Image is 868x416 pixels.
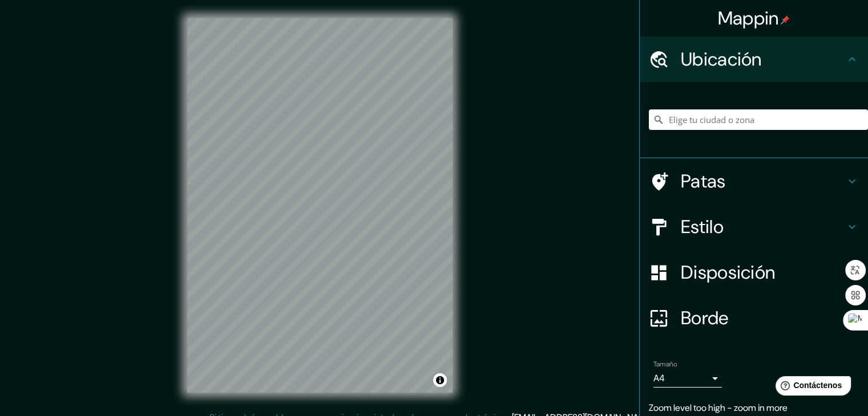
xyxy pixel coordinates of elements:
font: Ubicación [681,47,762,71]
input: Elige tu ciudad o zona [649,109,868,130]
img: pin-icon.png [781,15,790,25]
font: Tamaño [653,360,677,369]
div: Disposición [640,250,868,295]
font: Disposición [681,260,775,284]
div: Borde [640,295,868,341]
div: Ubicación [640,36,868,82]
p: Zoom level too high - zoom in more [649,401,859,415]
font: Borde [681,306,729,330]
font: Mappin [718,6,779,30]
div: A4 [653,369,722,388]
font: Estilo [681,215,724,239]
iframe: Lanzador de widgets de ayuda [766,372,855,403]
font: Patas [681,169,726,193]
font: A4 [653,372,665,384]
canvas: Mapa [187,18,453,393]
button: Activar o desactivar atribución [433,373,447,387]
div: Estilo [640,204,868,250]
div: Patas [640,158,868,204]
